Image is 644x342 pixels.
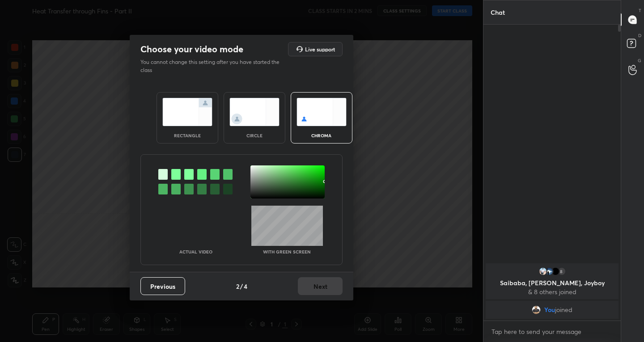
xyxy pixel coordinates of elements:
p: G [638,57,641,64]
h4: 4 [244,282,247,291]
p: Chat [483,0,512,24]
p: T [639,7,641,14]
span: joined [555,306,572,313]
h5: Live support [305,46,335,52]
span: You [544,306,555,313]
img: eb572a6c184c4c0488efe4485259b19d.jpg [532,305,541,314]
p: & 8 others joined [491,288,613,296]
h2: Choose your video mode [140,43,243,55]
img: circleScreenIcon.acc0effb.svg [229,98,280,126]
img: c04c4ad8560f4aec817c75527bddfa11.jpg [551,267,560,276]
img: chromaScreenIcon.c19ab0a0.svg [297,98,347,126]
div: grid [483,262,621,321]
p: With green screen [263,249,311,254]
p: Actual Video [179,249,212,254]
img: 87905c735eaf4ff2a2d307c465c113f5.jpg [545,267,554,276]
p: D [638,32,641,39]
div: 8 [557,267,566,276]
button: Previous [140,277,185,295]
img: 55e7e04c93ad40f4839e1eafdd3e7dbd.jpg [538,267,547,276]
p: Saibaba, [PERSON_NAME], Joyboy [491,279,613,287]
div: chroma [304,133,339,138]
h4: 2 [236,282,239,291]
div: rectangle [169,133,205,138]
p: You cannot change this setting after you have started the class [140,58,285,74]
h4: / [240,282,243,291]
div: circle [237,133,272,138]
img: normalScreenIcon.ae25ed63.svg [162,98,212,126]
